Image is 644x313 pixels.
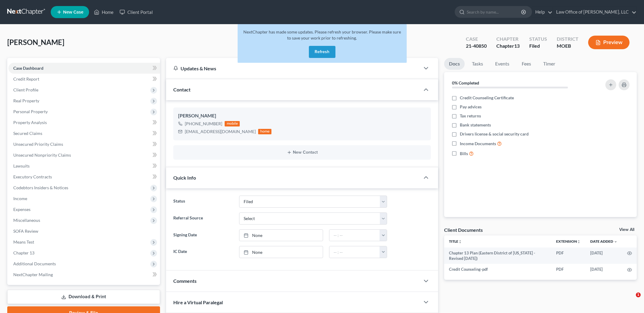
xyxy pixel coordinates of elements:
[13,87,38,92] span: Client Profile
[63,10,83,14] span: New Case
[13,98,39,103] span: Real Property
[444,248,551,264] td: Chapter 13 Plan (Eastern District of [US_STATE] - Revised [DATE])
[13,120,47,125] span: Property Analysis
[458,240,462,244] i: unfold_more
[239,230,322,241] a: None
[8,171,160,182] a: Executory Contracts
[91,7,117,18] a: Home
[444,58,465,70] a: Docs
[8,63,160,74] a: Case Dashboard
[7,290,160,304] a: Download & Print
[309,46,335,58] button: Refresh
[590,239,617,244] a: Date Added expand_more
[13,131,42,136] span: Secured Claims
[173,175,196,180] span: Quick Info
[460,104,482,110] span: Pay advices
[7,38,64,46] span: [PERSON_NAME]
[585,264,622,275] td: [DATE]
[636,292,641,297] span: 1
[117,7,156,18] a: Client Portal
[13,142,63,147] span: Unsecured Priority Claims
[460,113,481,119] span: Tax returns
[173,299,223,305] span: Hire a Virtual Paralegal
[329,230,380,241] input: -- : --
[466,43,487,50] div: 21-40850
[529,43,547,50] div: Filed
[532,7,553,18] a: Help
[170,196,236,208] label: Status
[13,250,34,255] span: Chapter 13
[444,264,551,275] td: Credit Counseling-pdf
[614,240,617,244] i: expand_more
[13,76,39,81] span: Credit Report
[8,139,160,150] a: Unsecured Priority Claims
[329,246,380,258] input: -- : --
[556,239,581,244] a: Extensionunfold_more
[8,74,160,85] a: Credit Report
[243,29,401,40] span: NextChapter has made some updates. Please refresh your browser. Please make sure to save your wor...
[551,264,585,275] td: PDF
[467,58,488,70] a: Tasks
[173,87,191,92] span: Contact
[551,248,585,264] td: PDF
[8,226,160,237] a: SOFA Review
[460,141,496,147] span: Income Documents
[178,150,426,155] button: New Contact
[13,109,48,114] span: Personal Property
[8,117,160,128] a: Property Analysis
[13,218,40,223] span: Miscellaneous
[13,65,43,71] span: Case Dashboard
[13,185,68,190] span: Codebtors Insiders & Notices
[170,246,236,258] label: IC Date
[258,129,271,134] div: home
[13,163,30,168] span: Lawsuits
[13,239,34,244] span: Means Test
[557,36,578,43] div: District
[173,278,197,284] span: Comments
[452,80,479,85] strong: 0% Completed
[225,121,240,126] div: mobile
[8,150,160,161] a: Unsecured Nonpriority Claims
[553,7,636,18] a: Law Office of [PERSON_NAME], LLC
[514,43,520,49] span: 13
[466,36,487,43] div: Case
[444,227,483,233] div: Client Documents
[13,152,71,158] span: Unsecured Nonpriority Claims
[460,151,468,157] span: Bills
[170,212,236,225] label: Referral Source
[178,112,426,120] div: [PERSON_NAME]
[496,36,520,43] div: Chapter
[467,6,522,18] input: Search by name...
[460,122,491,128] span: Bank statements
[13,207,30,212] span: Expenses
[517,58,536,70] a: Fees
[588,36,630,49] button: Preview
[239,246,322,258] a: None
[449,239,462,244] a: Titleunfold_more
[577,240,581,244] i: unfold_more
[490,58,514,70] a: Events
[619,228,634,232] a: View All
[170,229,236,241] label: Signing Date
[623,292,638,307] iframe: Intercom live chat
[557,43,578,50] div: MOEB
[8,269,160,280] a: NextChapter Mailing
[13,272,53,277] span: NextChapter Mailing
[13,261,56,266] span: Additional Documents
[13,228,38,234] span: SOFA Review
[13,196,27,201] span: Income
[496,43,520,50] div: Chapter
[173,65,413,72] div: Updates & News
[185,129,256,135] div: [EMAIL_ADDRESS][DOMAIN_NAME]
[185,121,222,127] div: [PHONE_NUMBER]
[460,131,529,137] span: Drivers license & social security card
[8,128,160,139] a: Secured Claims
[13,174,52,179] span: Executory Contracts
[585,248,622,264] td: [DATE]
[538,58,560,70] a: Timer
[8,161,160,171] a: Lawsuits
[460,95,514,101] span: Credit Counseling Certificate
[529,36,547,43] div: Status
